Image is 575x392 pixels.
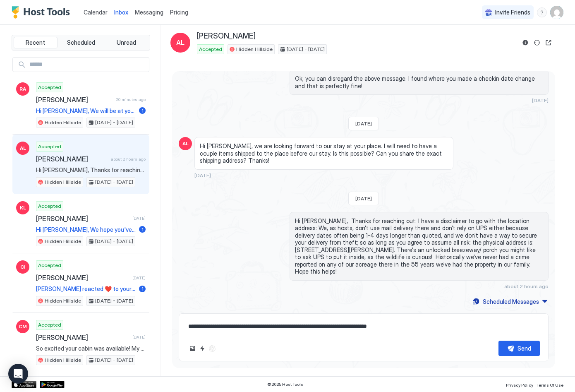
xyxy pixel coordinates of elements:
[287,46,325,53] span: [DATE] - [DATE]
[114,9,128,16] span: Inbox
[537,380,563,389] a: Terms Of Use
[495,9,530,16] span: Invite Friends
[36,166,146,174] span: Hi [PERSON_NAME], Thanks for reaching out: I have a disclaimer to go with the location address: W...
[84,8,108,17] a: Calendar
[95,238,133,245] span: [DATE] - [DATE]
[200,142,448,164] span: Hi [PERSON_NAME], we are looking forward to our stay at your place. I will need to have a couple ...
[355,120,372,127] span: [DATE]
[40,381,65,388] a: Google Play Store
[95,297,133,305] span: [DATE] - [DATE]
[38,84,61,91] span: Accepted
[135,8,163,17] a: Messaging
[45,178,81,186] span: Hidden Hillside
[498,341,540,356] button: Send
[104,37,148,48] button: Unread
[12,381,36,388] a: App Store
[550,6,563,19] div: User profile
[95,356,133,364] span: [DATE] - [DATE]
[170,9,188,16] span: Pricing
[36,107,136,115] span: Hi [PERSON_NAME], We will be at your Airbnb [DATE][DATE] in the afternoon. We are on the road for...
[117,39,136,46] span: Unread
[355,195,372,202] span: [DATE]
[295,217,543,275] span: Hi [PERSON_NAME], Thanks for reaching out: I have a disclaimer to go with the location address: W...
[36,214,129,223] span: [PERSON_NAME]
[38,321,61,329] span: Accepted
[194,172,211,178] span: [DATE]
[26,39,45,46] span: Recent
[199,46,222,53] span: Accepted
[141,108,144,114] span: 1
[14,37,57,48] button: Recent
[520,38,530,48] button: Reservation information
[19,323,27,330] span: CM
[132,216,146,221] span: [DATE]
[472,296,549,307] button: Scheduled Messages
[504,283,549,289] span: about 2 hours ago
[36,285,136,293] span: [PERSON_NAME] reacted ❤️ to your message "Hi [PERSON_NAME], Just a reminder that your check-out i...
[95,119,133,126] span: [DATE] - [DATE]
[12,6,74,19] a: Host Tools Logo
[45,238,81,245] span: Hidden Hillside
[8,364,28,384] div: Open Intercom Messenger
[537,382,563,387] span: Terms Of Use
[506,382,533,387] span: Privacy Policy
[67,39,95,46] span: Scheduled
[114,8,128,17] a: Inbox
[135,9,163,16] span: Messaging
[20,144,26,152] span: AL
[84,9,108,16] span: Calendar
[532,97,549,103] span: [DATE]
[95,178,133,186] span: [DATE] - [DATE]
[36,96,113,104] span: [PERSON_NAME]
[132,334,146,340] span: [DATE]
[38,143,61,150] span: Accepted
[182,140,189,147] span: AL
[483,297,539,306] div: Scheduled Messages
[295,75,543,89] span: Ok, you can disregard the above message. I found where you made a checkin date change and that is...
[141,226,144,233] span: 1
[116,97,146,102] span: 20 minutes ago
[187,344,197,354] button: Upload image
[26,58,149,72] input: Input Field
[132,275,146,281] span: [DATE]
[267,382,303,387] span: © 2025 Host Tools
[506,380,533,389] a: Privacy Policy
[36,226,136,233] span: Hi [PERSON_NAME], We hope you've been enjoying your stay! Your check-out time [DATE] is at 11AM. ...
[36,345,146,352] span: So excited your cabin was available! My son and his girlfriend surprised us! Just a couple questi...
[176,38,184,48] span: AL
[197,344,207,354] button: Quick reply
[45,119,81,126] span: Hidden Hillside
[45,356,81,364] span: Hidden Hillside
[532,38,542,48] button: Sync reservation
[38,202,61,210] span: Accepted
[517,344,531,353] div: Send
[236,46,273,53] span: Hidden Hillside
[36,155,108,163] span: [PERSON_NAME]
[197,31,256,41] span: [PERSON_NAME]
[111,156,146,162] span: about 2 hours ago
[141,286,144,292] span: 1
[36,274,129,282] span: [PERSON_NAME]
[20,204,26,212] span: KL
[59,37,103,48] button: Scheduled
[45,297,81,305] span: Hidden Hillside
[537,7,547,17] div: menu
[19,85,26,93] span: RA
[36,333,129,341] span: [PERSON_NAME]
[38,262,61,269] span: Accepted
[20,263,25,271] span: CI
[12,35,150,51] div: tab-group
[544,38,553,48] button: Open reservation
